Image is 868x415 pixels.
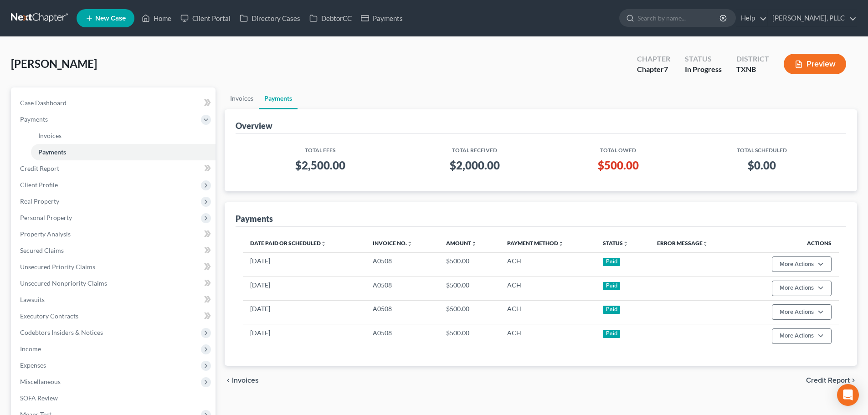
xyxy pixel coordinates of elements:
[837,384,859,406] div: Open Intercom Messenger
[772,328,832,344] button: More Actions
[772,256,832,272] button: More Actions
[685,64,722,75] div: In Progress
[736,54,769,64] div: District
[243,252,365,276] td: [DATE]
[772,281,832,296] button: More Actions
[365,300,439,324] td: A0508
[305,10,356,26] a: DebtorCC
[500,252,596,276] td: ACH
[13,160,216,177] a: Credit Report
[439,252,500,276] td: $500.00
[806,377,850,384] span: Credit Report
[232,377,259,384] span: Invoices
[637,54,670,64] div: Chapter
[365,252,439,276] td: A0508
[13,226,216,242] a: Property Analysis
[321,241,326,246] i: unfold_more
[684,141,839,154] th: Total Scheduled
[20,230,71,238] span: Property Analysis
[703,241,708,246] i: unfold_more
[558,241,564,246] i: unfold_more
[20,115,48,123] span: Payments
[768,10,857,26] a: [PERSON_NAME], PLLC
[603,282,620,290] div: Paid
[446,240,477,246] a: Amountunfold_more
[637,10,721,26] input: Search by name...
[11,57,97,70] span: [PERSON_NAME]
[20,164,59,172] span: Credit Report
[137,10,176,26] a: Home
[31,128,216,144] a: Invoices
[95,15,126,22] span: New Case
[13,292,216,308] a: Lawsuits
[500,300,596,324] td: ACH
[500,277,596,300] td: ACH
[250,158,390,173] h3: $2,500.00
[13,390,216,406] a: SOFA Review
[225,377,232,384] i: chevron_left
[365,277,439,300] td: A0508
[235,10,305,26] a: Directory Cases
[603,240,628,246] a: Statusunfold_more
[603,306,620,314] div: Paid
[637,64,670,75] div: Chapter
[259,87,298,109] a: Payments
[559,158,677,173] h3: $500.00
[38,132,62,139] span: Invoices
[365,324,439,348] td: A0508
[20,246,64,254] span: Secured Claims
[20,312,78,320] span: Executory Contracts
[225,87,259,109] a: Invoices
[500,324,596,348] td: ACH
[13,259,216,275] a: Unsecured Priority Claims
[13,308,216,324] a: Executory Contracts
[225,377,259,384] button: chevron_left Invoices
[176,10,235,26] a: Client Portal
[243,324,365,348] td: [DATE]
[692,158,832,173] h3: $0.00
[20,378,61,385] span: Miscellaneous
[373,240,412,246] a: Invoice No.unfold_more
[20,181,58,189] span: Client Profile
[20,328,103,336] span: Codebtors Insiders & Notices
[13,275,216,292] a: Unsecured Nonpriority Claims
[20,296,45,303] span: Lawsuits
[31,144,216,160] a: Payments
[250,240,326,246] a: Date Paid or Scheduledunfold_more
[471,241,477,246] i: unfold_more
[20,394,58,402] span: SOFA Review
[243,300,365,324] td: [DATE]
[772,304,832,320] button: More Actions
[439,277,500,300] td: $500.00
[407,241,412,246] i: unfold_more
[20,263,95,271] span: Unsecured Priority Claims
[20,214,72,221] span: Personal Property
[20,197,59,205] span: Real Property
[20,345,41,353] span: Income
[685,54,722,64] div: Status
[38,148,66,156] span: Payments
[439,324,500,348] td: $500.00
[20,361,46,369] span: Expenses
[739,234,839,252] th: Actions
[736,64,769,75] div: TXNB
[243,141,397,154] th: Total Fees
[603,330,620,338] div: Paid
[13,95,216,111] a: Case Dashboard
[236,213,273,224] div: Payments
[850,377,857,384] i: chevron_right
[397,141,552,154] th: Total Received
[603,258,620,266] div: Paid
[20,99,67,107] span: Case Dashboard
[439,300,500,324] td: $500.00
[236,120,272,131] div: Overview
[806,377,857,384] button: Credit Report chevron_right
[784,54,846,74] button: Preview
[13,242,216,259] a: Secured Claims
[552,141,684,154] th: Total Owed
[405,158,544,173] h3: $2,000.00
[664,65,668,73] span: 7
[243,277,365,300] td: [DATE]
[356,10,407,26] a: Payments
[736,10,767,26] a: Help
